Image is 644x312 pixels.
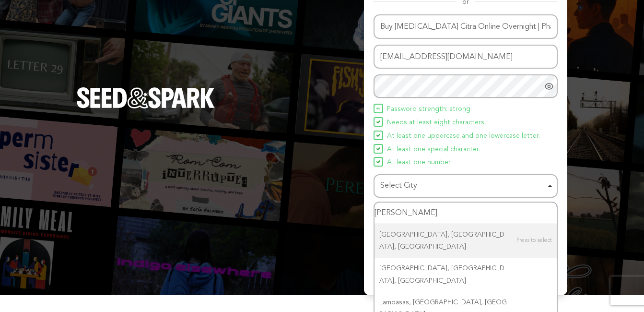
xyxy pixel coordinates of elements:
[380,179,545,193] div: Select City
[375,258,557,291] div: [GEOGRAPHIC_DATA], [GEOGRAPHIC_DATA], [GEOGRAPHIC_DATA]
[387,117,486,129] span: Needs at least eight characters.
[387,157,452,168] span: At least one number.
[375,203,557,224] input: Select City
[374,45,558,69] input: Email address
[77,87,215,108] img: Seed&Spark Logo
[374,14,558,39] input: Name
[77,87,215,128] a: Seed&Spark Homepage
[376,133,380,137] img: Seed&Spark Icon
[376,107,380,110] img: Seed&Spark Icon
[376,120,380,124] img: Seed&Spark Icon
[387,131,540,142] span: At least one uppercase and one lowercase letter.
[387,104,470,115] span: Password strength: strong
[376,160,380,164] img: Seed&Spark Icon
[376,147,380,151] img: Seed&Spark Icon
[375,224,557,258] div: [GEOGRAPHIC_DATA], [GEOGRAPHIC_DATA], [GEOGRAPHIC_DATA]
[387,144,480,156] span: At least one special character.
[544,82,554,91] a: Show password as plain text. Warning: this will display your password on the screen.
